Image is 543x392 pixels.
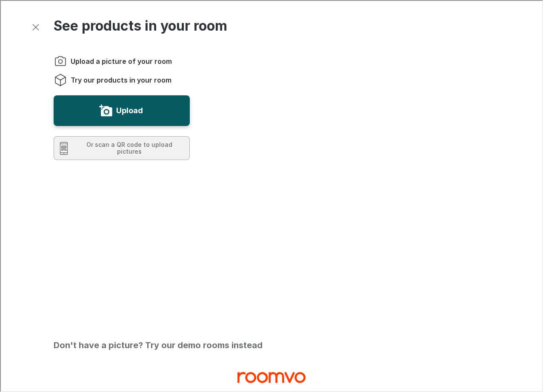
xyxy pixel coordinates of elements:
[70,74,171,84] span: Try our products in your room
[53,54,189,86] ol: Instructions
[53,94,189,125] button: Upload a picture of your room
[53,339,262,350] h2: Don't have a picture? Try our demo rooms instead
[70,56,171,65] span: Upload a picture of your room
[53,135,189,159] button: Scan a QR code to upload pictures
[237,368,305,386] a: Visit Maine State Flooring homepage
[240,57,489,306] video: You will be able to see the selected and other products in your room.
[115,103,142,117] label: Upload
[27,19,43,34] button: Exit visualizer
